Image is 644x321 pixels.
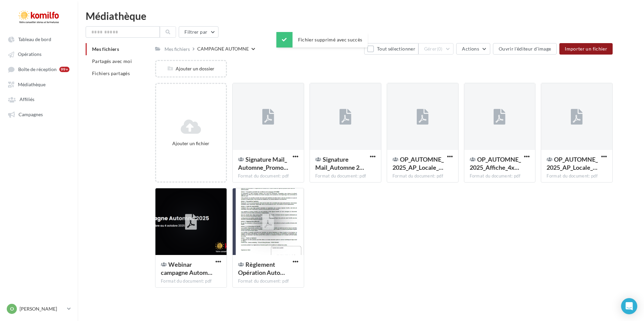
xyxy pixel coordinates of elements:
div: 99+ [59,67,69,72]
button: Tout sélectionner [364,43,418,55]
a: Médiathèque [4,78,74,90]
span: Signature Mail_Automne 25_3681x1121 [315,156,364,171]
button: Actions [456,43,490,55]
span: Médiathèque [18,82,46,87]
span: Importer un fichier [565,46,607,52]
a: Affiliés [4,93,74,105]
button: Importer un fichier [559,43,613,55]
div: Format du document: pdf [238,278,298,284]
div: Médiathèque [86,11,636,21]
a: Tableau de bord [4,33,74,45]
a: O [PERSON_NAME] [5,302,72,315]
button: Filtrer par [179,26,218,38]
div: Fichier supprimé avec succès [276,32,368,47]
span: Règlement Opération Automne 2025 [238,261,285,276]
span: OP_AUTOMNE_2025_Affiche_4x3_HD [470,156,521,171]
span: Campagnes [19,111,43,117]
div: CAMPAGNE AUTOMNE [197,45,249,52]
a: Campagnes [4,108,74,120]
span: Actions [462,46,479,52]
span: Affiliés [20,97,34,102]
span: Tableau de bord [18,36,51,42]
div: Open Intercom Messenger [621,298,637,314]
div: Format du document: pdf [161,278,221,284]
div: Ajouter un dossier [156,65,226,72]
span: Opérations [18,52,41,57]
div: Format du document: pdf [392,173,453,179]
span: Signature Mail_Automne_Promo 25_3681x1121 [238,156,288,171]
span: Mes fichiers [92,46,119,52]
span: OP_AUTOMNE_2025_AP_Locale_A4_Paysage_HD [547,156,598,171]
div: Mes fichiers [165,46,190,53]
button: Gérer(0) [418,43,454,55]
span: (0) [437,46,443,52]
span: Fichiers partagés [92,70,130,76]
button: Ouvrir l'éditeur d'image [493,43,557,55]
div: Format du document: pdf [470,173,530,179]
span: Partagés avec moi [92,58,132,64]
div: Format du document: pdf [238,173,298,179]
span: Boîte de réception [18,66,57,72]
a: Opérations [4,48,74,60]
div: Ajouter un fichier [159,140,223,147]
div: Format du document: pdf [547,173,607,179]
span: OP_AUTOMNE_2025_AP_Locale_A4_Portrait_HD [392,156,444,171]
div: Format du document: pdf [315,173,376,179]
span: O [10,306,14,312]
span: Webinar campagne Automne 25 V2 [161,261,212,276]
p: [PERSON_NAME] [20,306,64,312]
a: Boîte de réception 99+ [4,63,74,75]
